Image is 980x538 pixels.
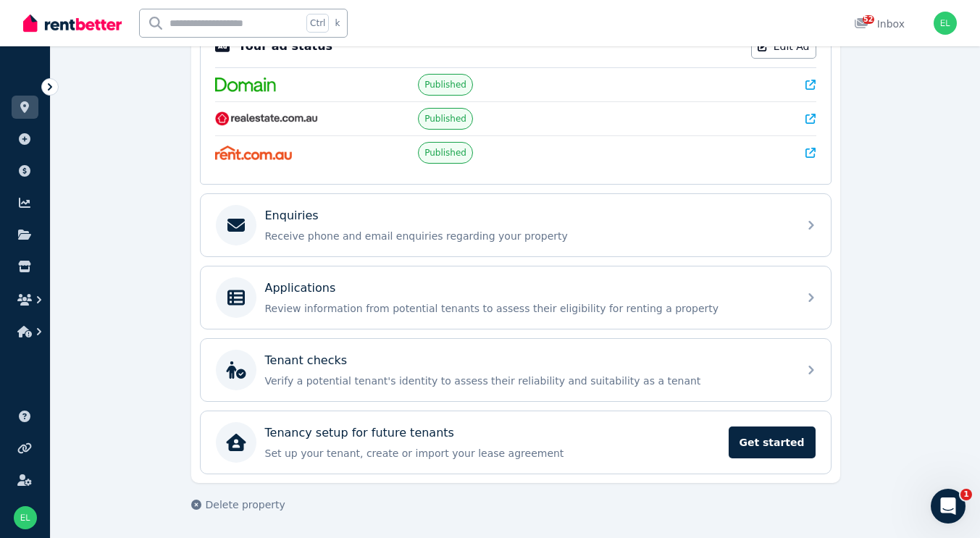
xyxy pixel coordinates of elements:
img: RentBetter [23,12,122,34]
img: Rent.com.au [215,146,293,160]
img: edna lee [14,506,37,529]
span: Ctrl [306,14,329,33]
a: ApplicationsReview information from potential tenants to assess their eligibility for renting a p... [201,266,831,329]
a: Edit Ad [751,34,816,59]
a: Tenancy setup for future tenantsSet up your tenant, create or import your lease agreementGet started [201,411,831,474]
span: Published [424,79,466,91]
img: edna lee [934,12,957,35]
p: Enquiries [265,207,319,224]
p: Set up your tenant, create or import your lease agreement [265,446,720,461]
span: k [335,17,340,29]
span: 1 [960,489,972,500]
span: Get started [729,426,816,458]
a: EnquiriesReceive phone and email enquiries regarding your property [201,194,831,256]
p: Receive phone and email enquiries regarding your property [265,229,790,243]
p: Tenant checks [265,352,348,369]
p: Tenancy setup for future tenants [265,424,454,442]
span: Published [424,113,466,125]
button: Delete property [191,497,285,512]
img: Domain.com.au [215,77,276,92]
span: Delete property [206,497,285,512]
span: 52 [863,15,874,24]
iframe: Intercom live chat [931,489,966,524]
p: Verify a potential tenant's identity to assess their reliability and suitability as a tenant [265,374,790,388]
span: Published [424,147,466,159]
p: Review information from potential tenants to assess their eligibility for renting a property [265,301,790,316]
a: Tenant checksVerify a potential tenant's identity to assess their reliability and suitability as ... [201,339,831,401]
div: Inbox [854,17,905,31]
p: Applications [265,279,336,297]
img: RealEstate.com.au [215,112,319,126]
p: Your ad status [238,38,332,55]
